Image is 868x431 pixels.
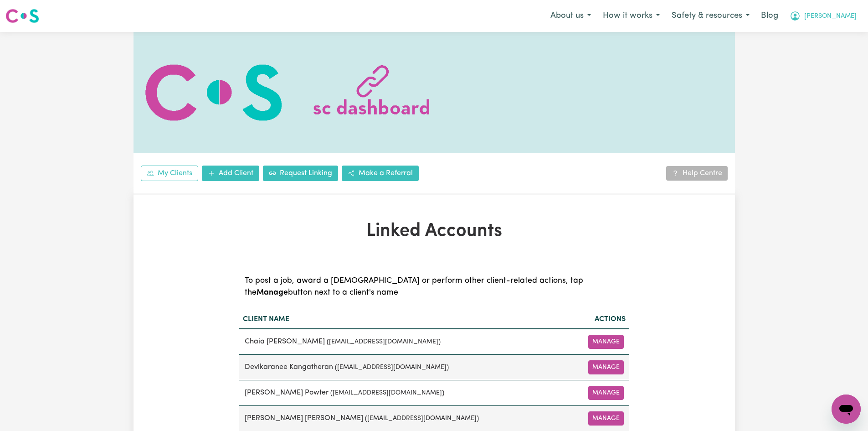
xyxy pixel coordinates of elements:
caption: To post a job, award a [DEMOGRAPHIC_DATA] or perform other client-related actions, tap the button... [239,264,629,310]
a: Help Centre [666,166,728,181]
button: Manage [588,360,624,374]
td: [PERSON_NAME] [PERSON_NAME] [239,405,576,431]
img: Careseekers logo [5,8,39,24]
a: Blog [755,6,784,26]
a: Careseekers logo [5,5,39,26]
th: Actions [576,310,629,329]
button: Manage [588,335,624,349]
small: ( [EMAIL_ADDRESS][DOMAIN_NAME] ) [327,338,441,345]
small: ( [EMAIL_ADDRESS][DOMAIN_NAME] ) [335,364,449,371]
button: Manage [588,411,624,426]
button: How it works [597,6,666,26]
span: [PERSON_NAME] [804,11,857,21]
td: Devikaranee Kangatheran [239,354,576,380]
a: Make a Referral [342,166,419,181]
td: Chaia [PERSON_NAME] [239,329,576,355]
th: Client name [239,310,576,329]
a: Add Client [202,166,259,181]
button: Safety & resources [666,6,755,26]
button: About us [544,6,597,26]
button: Manage [588,386,624,400]
small: ( [EMAIL_ADDRESS][DOMAIN_NAME] ) [365,415,479,422]
a: My Clients [141,166,198,181]
button: My Account [784,6,863,26]
iframe: Button to launch messaging window [832,395,861,424]
a: Request Linking [263,166,338,181]
b: Manage [257,289,288,296]
td: [PERSON_NAME] Powter [239,380,576,405]
h1: Linked Accounts [239,220,629,242]
small: ( [EMAIL_ADDRESS][DOMAIN_NAME] ) [330,389,444,396]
